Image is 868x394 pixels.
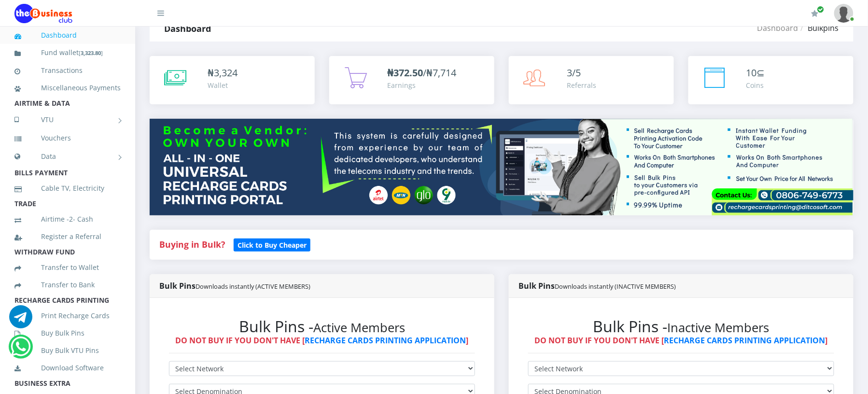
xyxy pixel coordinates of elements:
a: Register a Referral [14,225,121,248]
div: Earnings [387,80,456,90]
a: Dashboard [14,24,121,46]
span: 10 [746,66,757,79]
i: Renew/Upgrade Subscription [812,10,819,17]
a: 3/5 Referrals [509,56,674,104]
b: 3,323.80 [81,49,101,56]
span: /₦7,714 [387,66,456,79]
a: Dashboard [757,23,798,33]
a: Transfer to Wallet [14,256,121,279]
a: Transactions [14,59,121,82]
li: Bulkpins [798,22,839,34]
small: Downloads instantly (INACTIVE MEMBERS) [555,282,676,291]
div: ₦ [208,66,238,80]
span: 3,324 [214,66,238,79]
a: ₦3,324 Wallet [150,56,315,104]
div: Referrals [567,80,596,90]
span: 3/5 [567,66,581,79]
div: Wallet [208,80,238,90]
strong: Bulk Pins [159,281,310,291]
strong: Bulk Pins [518,281,676,291]
a: Cable TV, Electricity [14,177,121,199]
strong: DO NOT BUY IF YOU DON'T HAVE [ ] [535,335,828,346]
h2: Bulk Pins - [169,317,475,336]
span: Renew/Upgrade Subscription [817,6,825,13]
img: User [834,4,854,23]
a: RECHARGE CARDS PRINTING APPLICATION [305,335,466,346]
a: Chat for support [9,312,32,328]
a: Vouchers [14,127,121,149]
small: Active Members [313,319,405,336]
a: Print Recharge Cards [14,305,121,327]
a: Data [14,144,121,169]
a: Chat for support [11,342,30,358]
strong: Buying in Bulk? [159,239,225,250]
strong: Dashboard [164,23,211,34]
a: ₦372.50/₦7,714 Earnings [329,56,494,104]
small: Inactive Members [668,319,770,336]
b: Click to Buy Cheaper [238,240,307,250]
a: Transfer to Bank [14,274,121,296]
img: multitenant_rcp.png [150,119,854,215]
a: RECHARGE CARDS PRINTING APPLICATION [664,335,826,346]
a: Click to Buy Cheaper [234,239,310,250]
div: ⊆ [746,66,765,80]
a: Miscellaneous Payments [14,77,121,99]
a: Buy Bulk VTU Pins [14,339,121,362]
a: Fund wallet[3,323.80] [14,42,121,64]
small: [ ] [79,49,103,56]
strong: DO NOT BUY IF YOU DON'T HAVE [ ] [176,335,469,346]
h2: Bulk Pins - [528,317,834,336]
a: VTU [14,108,121,132]
div: Coins [746,80,765,90]
b: ₦372.50 [387,66,423,79]
a: Airtime -2- Cash [14,208,121,230]
a: Buy Bulk Pins [14,322,121,344]
small: Downloads instantly (ACTIVE MEMBERS) [196,282,310,291]
a: Download Software [14,357,121,379]
img: Logo [14,4,72,23]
